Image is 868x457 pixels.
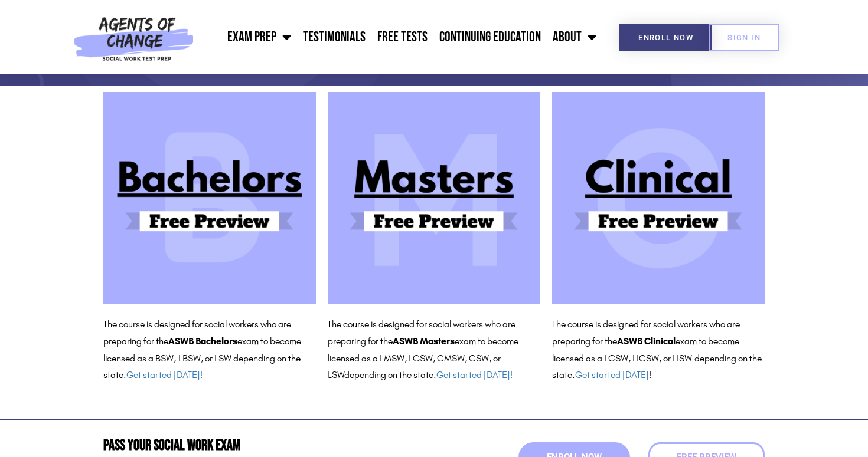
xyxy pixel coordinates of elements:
a: Get started [DATE]! [126,369,203,380]
a: Testimonials [297,22,371,52]
span: SIGN IN [727,34,761,41]
b: ASWB Bachelors [168,336,237,347]
nav: Menu [200,22,602,52]
a: About [547,22,602,52]
b: ASWB Clinical [617,336,676,347]
a: Exam Prep [221,22,297,52]
a: Continuing Education [433,22,547,52]
h2: Pass Your Social Work Exam [103,438,428,453]
p: The course is designed for social workers who are preparing for the exam to become licensed as a ... [328,316,540,384]
a: Enroll Now [619,24,712,51]
span: . ! [572,369,651,380]
a: SIGN IN [709,24,779,51]
span: depending on the state. [344,369,513,380]
a: Get started [DATE] [575,369,649,380]
b: ASWB Masters [393,336,455,347]
a: Get started [DATE]! [436,369,513,380]
p: The course is designed for social workers who are preparing for the exam to become licensed as a ... [552,316,765,384]
a: Free Tests [371,22,433,52]
span: Enroll Now [638,34,693,41]
p: The course is designed for social workers who are preparing for the exam to become licensed as a ... [103,316,316,384]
